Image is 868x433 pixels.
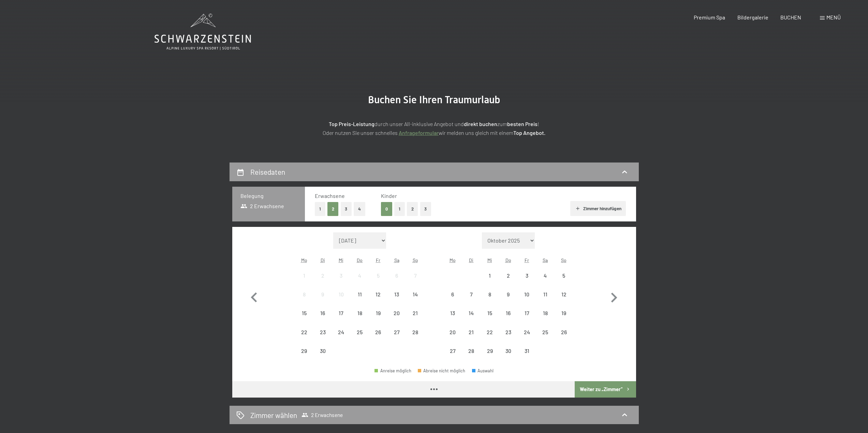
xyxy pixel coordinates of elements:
div: Anreise nicht möglich [481,304,499,322]
div: 2 [500,273,517,290]
div: 18 [537,310,554,327]
div: Fri Oct 24 2025 [517,323,536,341]
div: Anreise nicht möglich [555,304,573,322]
div: 12 [555,292,572,309]
a: Anfrageformular [399,129,439,136]
div: Anreise nicht möglich [295,304,313,322]
div: 9 [314,292,331,309]
div: Wed Sep 03 2025 [332,266,350,285]
div: Mon Oct 13 2025 [443,304,462,322]
div: 27 [388,329,405,346]
div: 5 [555,273,572,290]
div: 25 [351,329,368,346]
div: Anreise nicht möglich [443,285,462,304]
div: Anreise nicht möglich [555,323,573,341]
div: Mon Sep 01 2025 [295,266,313,285]
div: Anreise nicht möglich [332,304,350,322]
div: Tue Sep 02 2025 [313,266,332,285]
div: Fri Oct 17 2025 [517,304,536,322]
div: 22 [296,329,313,346]
div: 22 [481,329,498,346]
div: Anreise nicht möglich [351,304,369,322]
div: 27 [444,348,461,365]
div: Anreise nicht möglich [406,266,424,285]
strong: direkt buchen [464,121,497,127]
div: 8 [481,292,498,309]
div: Anreise nicht möglich [443,304,462,322]
div: Anreise nicht möglich [555,266,573,285]
div: Wed Oct 08 2025 [481,285,499,304]
abbr: Dienstag [321,257,325,263]
div: Wed Oct 22 2025 [481,323,499,341]
div: Auswahl [472,369,494,373]
div: Thu Sep 18 2025 [351,304,369,322]
abbr: Samstag [394,257,399,263]
div: Anreise nicht möglich [499,342,517,360]
div: Anreise nicht möglich [536,266,555,285]
a: BUCHEN [780,14,801,20]
div: 15 [296,310,313,327]
div: Anreise nicht möglich [369,323,387,341]
abbr: Sonntag [561,257,567,263]
div: 28 [407,329,424,346]
div: Sat Sep 27 2025 [387,323,406,341]
div: Thu Oct 09 2025 [499,285,517,304]
button: 2 [407,202,418,216]
div: Wed Oct 01 2025 [481,266,499,285]
div: Anreise nicht möglich [406,304,424,322]
div: Thu Oct 02 2025 [499,266,517,285]
div: Anreise nicht möglich [536,285,555,304]
div: 3 [518,273,535,290]
div: Thu Oct 30 2025 [499,342,517,360]
abbr: Mittwoch [487,257,492,263]
div: Anreise nicht möglich [387,285,406,304]
div: Anreise nicht möglich [517,323,536,341]
button: 3 [341,202,352,216]
button: Nächster Monat [604,232,624,360]
div: Anreise nicht möglich [443,323,462,341]
div: 23 [500,329,517,346]
div: Anreise nicht möglich [406,323,424,341]
abbr: Mittwoch [339,257,343,263]
h2: Zimmer wählen [250,410,297,420]
button: Zimmer hinzufügen [570,201,626,216]
div: Anreise nicht möglich [313,304,332,322]
button: Weiter zu „Zimmer“ [575,381,636,398]
div: 20 [388,310,405,327]
abbr: Donnerstag [357,257,363,263]
div: 28 [463,348,480,365]
button: 1 [394,202,405,216]
div: Sun Oct 12 2025 [555,285,573,304]
div: 10 [333,292,350,309]
div: 4 [537,273,554,290]
div: Tue Sep 23 2025 [313,323,332,341]
div: Sun Sep 21 2025 [406,304,424,322]
div: 13 [388,292,405,309]
div: Thu Oct 16 2025 [499,304,517,322]
div: Anreise nicht möglich [406,285,424,304]
div: 11 [537,292,554,309]
span: 2 Erwachsene [301,412,343,418]
div: Anreise nicht möglich [517,266,536,285]
strong: besten Preis [507,121,538,127]
div: 15 [481,310,498,327]
div: Anreise nicht möglich [369,285,387,304]
div: 1 [481,273,498,290]
div: Anreise nicht möglich [351,323,369,341]
div: Anreise nicht möglich [313,342,332,360]
strong: Top Angebot. [513,129,545,136]
div: Thu Sep 04 2025 [351,266,369,285]
div: Anreise nicht möglich [499,266,517,285]
div: Fri Oct 03 2025 [517,266,536,285]
span: Premium Spa [694,14,725,20]
div: Sun Oct 26 2025 [555,323,573,341]
span: Bildergalerie [737,14,768,20]
div: Abreise nicht möglich [418,369,466,373]
div: Anreise nicht möglich [481,323,499,341]
div: Mon Sep 08 2025 [295,285,313,304]
div: 9 [500,292,517,309]
abbr: Montag [301,257,307,263]
div: Anreise nicht möglich [462,304,481,322]
div: Thu Oct 23 2025 [499,323,517,341]
div: Anreise nicht möglich [332,266,350,285]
